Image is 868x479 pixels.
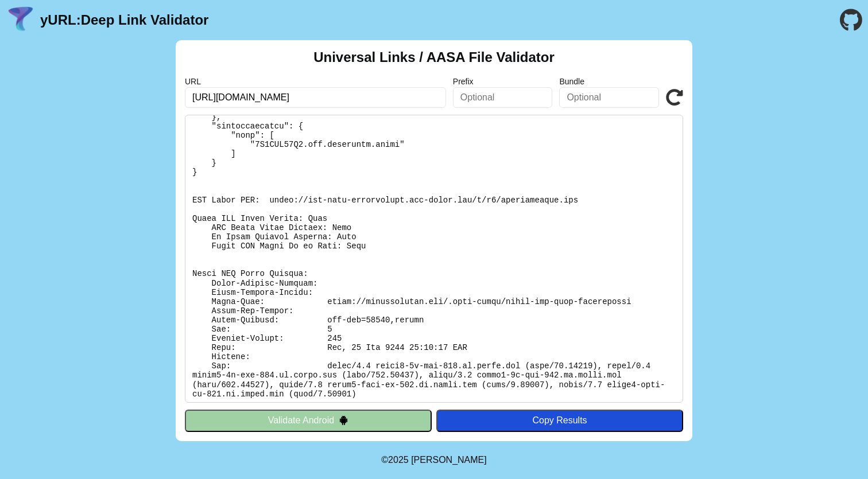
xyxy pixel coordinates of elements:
img: droidIcon.svg [339,415,348,425]
img: yURL Logo [6,5,36,35]
input: Optional [559,87,659,108]
input: Required [185,87,446,108]
label: Bundle [559,77,659,86]
label: Prefix [453,77,553,86]
pre: Lorem ipsu do: sitam://consectetura.eli/.sedd-eiusm/tempo-inc-utla-etdoloremag Al Enimadmi: Veni ... [185,115,683,403]
input: Optional [453,87,553,108]
span: 2025 [388,455,409,465]
a: yURL:Deep Link Validator [40,12,208,28]
div: Copy Results [442,415,677,426]
button: Validate Android [185,410,432,431]
label: URL [185,77,446,86]
h2: Universal Links / AASA File Validator [313,49,555,65]
button: Copy Results [436,410,683,431]
footer: © [381,441,486,479]
a: Michael Ibragimchayev's Personal Site [411,455,487,465]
